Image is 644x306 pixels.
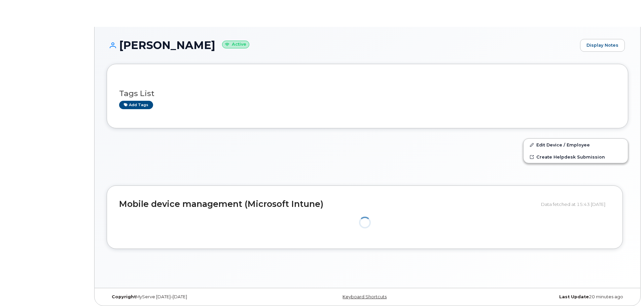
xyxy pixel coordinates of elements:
h2: Mobile device management (Microsoft Intune) [119,200,536,209]
div: Data fetched at 15:43 [DATE] [541,198,610,211]
strong: Copyright [112,294,136,299]
div: MyServe [DATE]–[DATE] [107,294,281,300]
h3: Tags List [119,89,616,98]
a: Create Helpdesk Submission [524,151,628,163]
a: Display Notes [580,39,625,52]
small: Active [222,41,249,48]
a: Add tags [119,101,153,109]
strong: Last Update [559,294,589,299]
div: 20 minutes ago [454,294,628,300]
a: Keyboard Shortcuts [343,294,387,299]
h1: [PERSON_NAME] [107,39,577,51]
a: Edit Device / Employee [524,139,628,151]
